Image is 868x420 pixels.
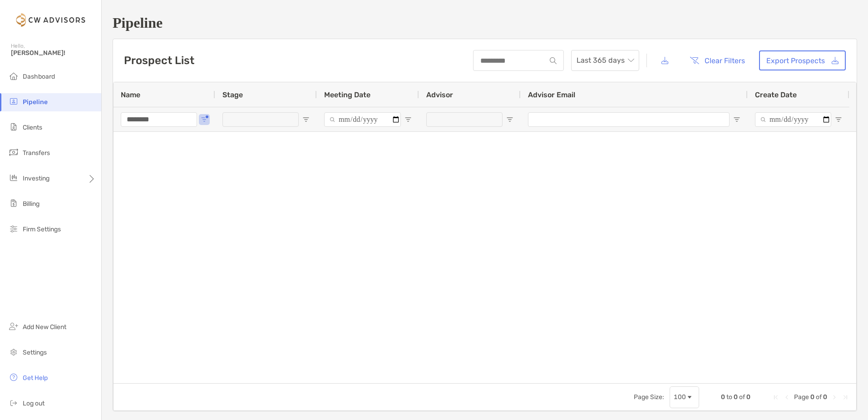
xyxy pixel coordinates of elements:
[783,394,790,401] div: Previous Page
[121,90,140,99] span: Name
[23,175,49,182] span: Investing
[759,50,846,70] a: Export Prospects
[23,98,48,106] span: Pipeline
[324,112,401,127] input: Meeting Date Filter Input
[404,116,412,123] button: Open Filter Menu
[755,90,797,99] span: Create Date
[23,400,44,407] span: Log out
[8,198,19,209] img: billing icon
[794,393,809,401] span: Page
[324,90,370,99] span: Meeting Date
[755,112,831,127] input: Create Date Filter Input
[683,50,752,70] button: Clear Filters
[121,112,197,127] input: Name Filter Input
[733,116,740,123] button: Open Filter Menu
[835,116,842,123] button: Open Filter Menu
[670,386,699,408] div: Page Size
[302,116,310,123] button: Open Filter Menu
[721,393,725,401] span: 0
[823,393,827,401] span: 0
[634,393,664,401] div: Page Size:
[810,393,814,401] span: 0
[23,73,55,80] span: Dashboard
[124,54,194,67] h3: Prospect List
[528,90,575,99] span: Advisor Email
[8,321,19,332] img: add_new_client icon
[726,393,732,401] span: to
[746,393,750,401] span: 0
[8,172,19,183] img: investing icon
[23,323,66,331] span: Add New Client
[23,225,61,233] span: Firm Settings
[11,49,96,57] span: [PERSON_NAME]!
[8,70,19,81] img: dashboard icon
[222,90,243,99] span: Stage
[831,394,838,401] div: Next Page
[674,393,686,401] div: 100
[11,4,90,36] img: Zoe Logo
[113,15,857,31] h1: Pipeline
[23,374,48,382] span: Get Help
[842,394,849,401] div: Last Page
[506,116,513,123] button: Open Filter Menu
[23,200,39,208] span: Billing
[23,149,50,157] span: Transfers
[734,393,738,401] span: 0
[8,121,19,132] img: clients icon
[772,394,779,401] div: First Page
[8,397,19,408] img: logout icon
[8,96,19,107] img: pipeline icon
[23,124,42,131] span: Clients
[550,57,557,64] img: input icon
[8,223,19,234] img: firm-settings icon
[8,372,19,383] img: get-help icon
[816,393,822,401] span: of
[739,393,745,401] span: of
[23,349,47,356] span: Settings
[577,50,634,70] span: Last 365 days
[201,116,208,123] button: Open Filter Menu
[528,112,730,127] input: Advisor Email Filter Input
[8,147,19,158] img: transfers icon
[426,90,453,99] span: Advisor
[8,346,19,357] img: settings icon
